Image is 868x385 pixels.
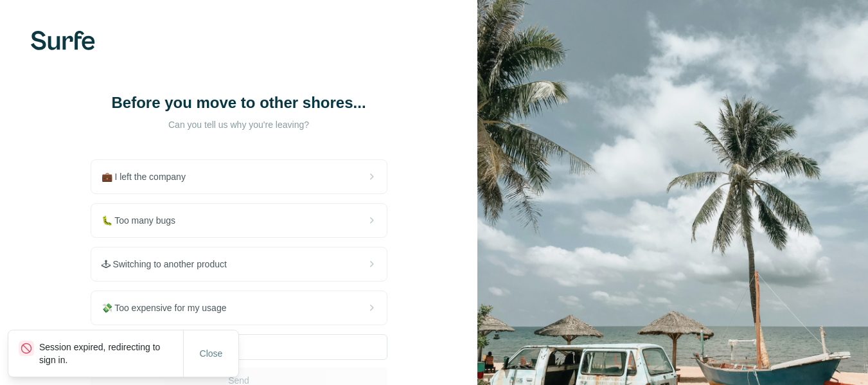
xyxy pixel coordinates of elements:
span: 💼 I left the company [102,170,196,183]
h1: Before you move to other shores... [111,93,368,113]
button: Close [191,342,232,365]
span: 🕹 Switching to another product [102,258,237,271]
p: Can you tell us why you're leaving? [111,118,368,131]
p: Session expired, redirecting to sign in. [39,341,183,366]
span: 🐛 Too many bugs [102,214,186,227]
img: Surfe's logo [31,31,95,50]
span: 💸 Too expensive for my usage [102,301,237,314]
span: Close [200,347,223,360]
